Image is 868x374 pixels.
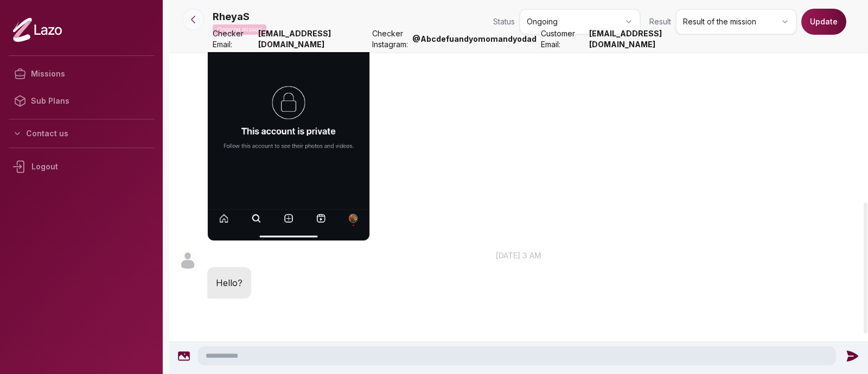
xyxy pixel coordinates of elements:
[213,9,250,24] p: RheyaS
[9,87,154,115] a: Sub Plans
[649,16,671,27] span: Result
[213,28,254,50] span: Checker Email:
[372,28,408,50] span: Checker Instagram:
[216,276,242,290] p: Hello?
[213,24,266,35] p: Ongoing mission
[493,16,515,27] span: Status
[9,124,154,143] button: Contact us
[412,34,537,45] strong: @ Abcdefuandyomomandyodad
[9,153,154,181] div: Logout
[169,250,868,261] p: [DATE] 3 am
[589,28,699,50] strong: [EMAIL_ADDRESS][DOMAIN_NAME]
[258,28,368,50] strong: [EMAIL_ADDRESS][DOMAIN_NAME]
[801,9,846,35] button: Update
[541,28,585,50] span: Customer Email:
[9,60,154,87] a: Missions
